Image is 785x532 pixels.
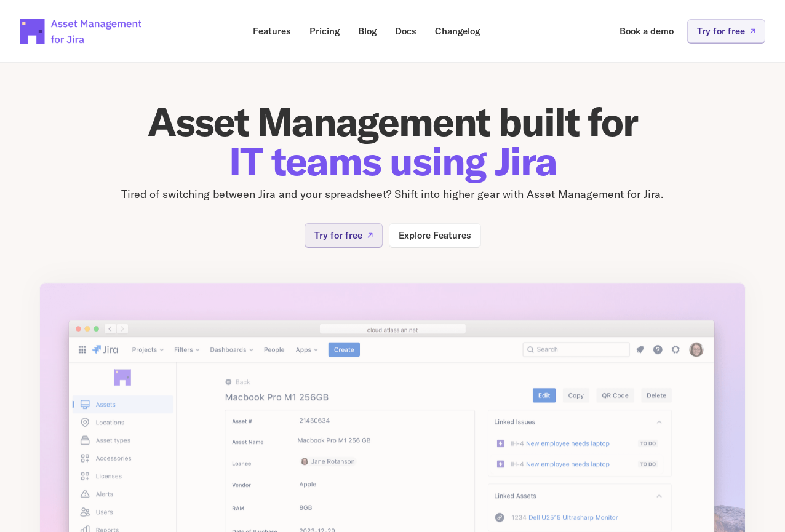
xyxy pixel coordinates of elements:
p: Changelog [435,26,480,36]
p: Blog [358,26,377,36]
p: Try for free [314,231,362,240]
a: Features [244,19,300,43]
p: Features [253,26,291,36]
p: Explore Features [399,231,471,240]
p: Tired of switching between Jira and your spreadsheet? Shift into higher gear with Asset Managemen... [39,186,746,204]
a: Changelog [426,19,488,43]
p: Book a demo [620,26,674,36]
a: Blog [349,19,385,43]
span: IT teams using Jira [229,136,557,186]
a: Explore Features [389,223,481,247]
p: Try for free [697,26,745,36]
a: Try for free [687,19,765,43]
a: Pricing [301,19,348,43]
a: Docs [386,19,425,43]
p: Pricing [309,26,340,36]
a: Try for free [305,223,383,247]
p: Docs [395,26,416,36]
a: Book a demo [611,19,682,43]
h1: Asset Management built for [39,102,746,181]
